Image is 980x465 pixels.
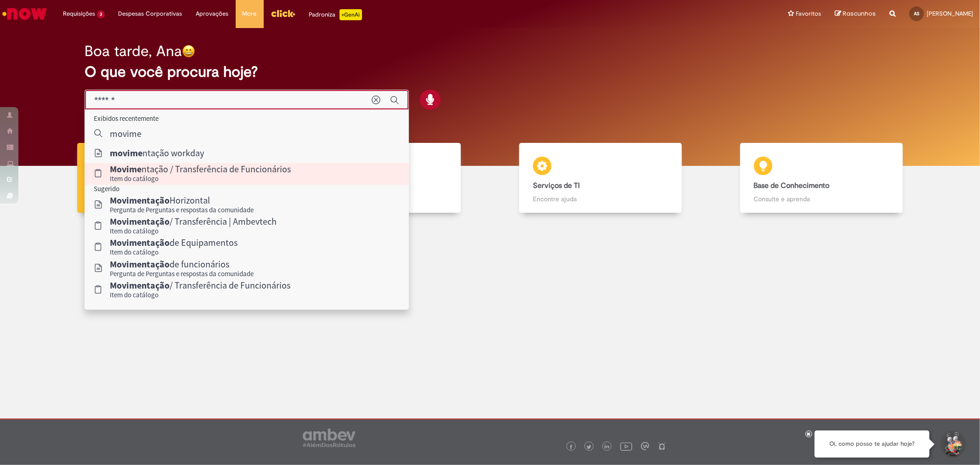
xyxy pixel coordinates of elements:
img: logo_footer_naosei.png [658,442,666,450]
img: logo_footer_twitter.png [587,445,591,449]
button: Iniciar Conversa de Suporte [939,431,966,458]
div: Padroniza [309,9,362,20]
p: Encontre ajuda [533,194,668,204]
img: logo_footer_ambev_rotulo_gray.png [303,429,356,447]
a: Rascunhos [835,10,876,18]
span: Requisições [63,9,95,18]
span: Aprovações [196,9,229,18]
b: Base de Conhecimento [754,181,830,190]
div: Oi, como posso te ajudar hoje? [815,431,929,458]
img: ServiceNow [1,5,48,23]
p: Consulte e aprenda [754,194,889,204]
span: 3 [97,11,105,18]
span: Favoritos [796,9,821,18]
img: click_logo_yellow_360x200.png [271,6,295,20]
img: logo_footer_youtube.png [620,440,632,452]
b: Serviços de TI [533,181,580,190]
h2: Boa tarde, Ana [85,43,182,59]
img: logo_footer_facebook.png [569,445,573,449]
span: AS [914,11,919,17]
img: logo_footer_linkedin.png [605,444,609,450]
a: Base de Conhecimento Consulte e aprenda [711,143,932,213]
a: Serviços de TI Encontre ajuda [490,143,711,213]
a: Tirar dúvidas Tirar dúvidas com Lupi Assist e Gen Ai [48,143,269,213]
span: Despesas Corporativas [119,9,182,18]
span: [PERSON_NAME] [927,10,973,17]
span: Rascunhos [843,9,876,18]
p: +GenAi [340,9,362,20]
img: logo_footer_workplace.png [641,442,649,450]
span: More [243,9,257,18]
h2: O que você procura hoje? [85,64,895,80]
img: happy-face.png [182,45,195,58]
